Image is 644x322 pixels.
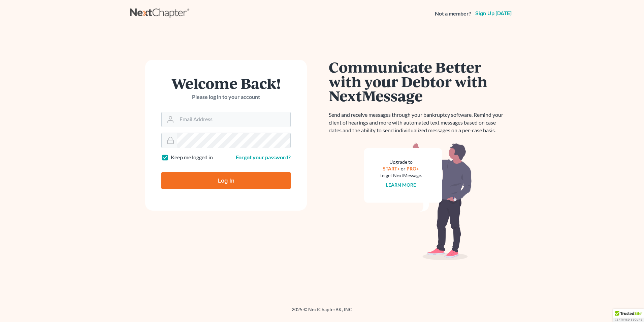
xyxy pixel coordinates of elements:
[613,309,644,322] div: TrustedSite Certified
[171,154,213,161] label: Keep me logged in
[435,10,471,18] strong: Not a member?
[329,111,507,134] p: Send and receive messages through your bankruptcy software. Remind your client of hearings and mo...
[474,11,514,16] a: Sign up [DATE]!
[161,172,291,189] input: Log In
[329,60,507,103] h1: Communicate Better with your Debtor with NextMessage
[161,93,291,101] p: Please log in to your account
[236,154,291,160] a: Forgot your password?
[177,112,290,127] input: Email Address
[161,76,291,90] h1: Welcome Back!
[401,166,406,171] span: or
[386,182,416,188] a: Learn more
[380,159,422,165] div: Upgrade to
[380,172,422,179] div: to get NextMessage.
[383,166,400,171] a: START+
[364,142,472,261] img: nextmessage_bg-59042aed3d76b12b5cd301f8e5b87938c9018125f34e5fa2b7a6b67550977c72.svg
[130,306,514,318] div: 2025 © NextChapterBK, INC
[407,166,419,171] a: PRO+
